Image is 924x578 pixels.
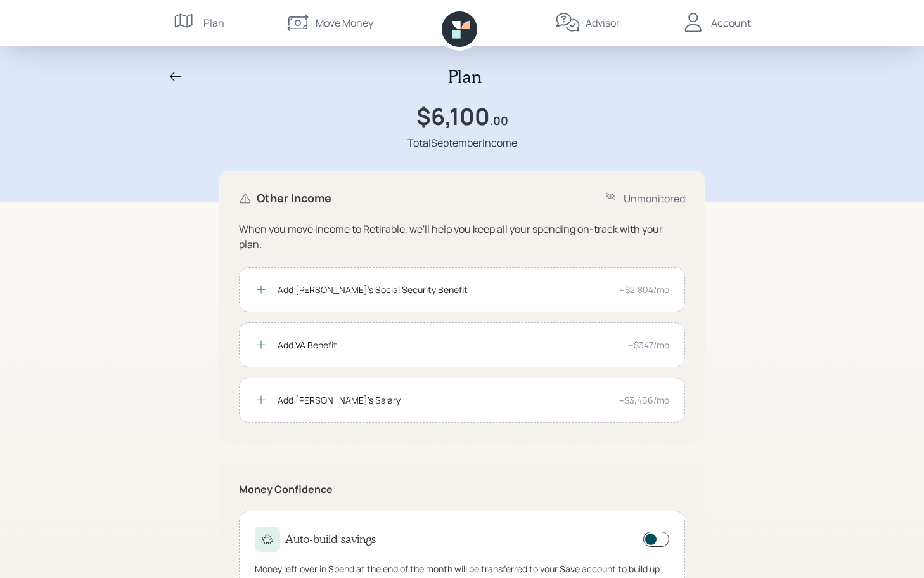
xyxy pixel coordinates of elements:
div: Account [711,15,751,30]
div: ~$3,466/mo [619,393,669,407]
div: Unmonitored [624,191,685,206]
h4: Auto-build savings [285,532,376,546]
h4: Other Income [257,192,331,206]
h2: Plan [448,66,482,88]
div: Plan [203,15,224,30]
h5: Money Confidence [239,483,685,496]
div: Move Money [316,15,373,30]
div: Add [PERSON_NAME]'s Social Security Benefit [278,283,609,296]
div: Total September Income [407,135,517,150]
div: When you move income to Retirable, we'll help you keep all your spending on-track with your plan. [239,221,685,252]
div: Add [PERSON_NAME]'s Salary [278,393,608,407]
div: Add VA Benefit [278,338,618,351]
h4: .00 [490,114,508,128]
div: Advisor [586,15,620,30]
h1: $6,100 [416,103,490,130]
div: ~$2,804/mo [619,283,669,296]
div: ~$347/mo [628,338,669,351]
